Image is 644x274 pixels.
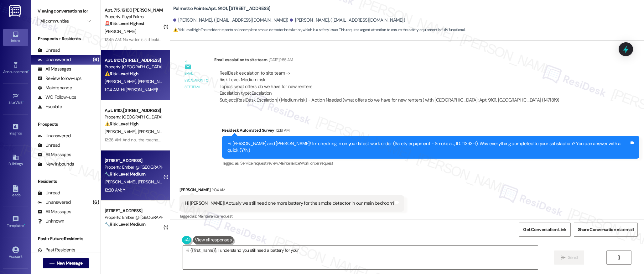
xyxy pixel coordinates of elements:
[105,221,145,227] strong: 🔧 Risk Level: Medium
[173,27,200,32] strong: ⚠️ Risk Level: High
[561,255,565,260] i: 
[38,151,71,158] div: All Messages
[574,223,638,237] button: Share Conversation via email
[105,37,192,42] div: 12:45 AM: No water is still leaking from the ceiling
[105,64,163,70] div: Property: [GEOGRAPHIC_DATA]
[227,140,629,154] div: Hi [PERSON_NAME] and [PERSON_NAME]! I'm checking in on your latest work order (Safety equipment -...
[554,250,584,265] button: Send
[105,229,136,235] span: [PERSON_NAME]
[300,161,333,166] span: Work order request
[3,183,28,200] a: Leads
[105,114,163,120] div: Property: [GEOGRAPHIC_DATA]
[38,56,71,63] div: Unanswered
[38,85,72,91] div: Maintenance
[38,75,81,82] div: Review follow-ups
[185,200,394,207] div: Hi [PERSON_NAME]! Actually we still need one more battery for the smoke detector in our main bedr...
[105,87,312,92] div: 1:04 AM: Hi [PERSON_NAME]! Actually we still need one more battery for the smoke detector in our ...
[138,129,169,134] span: [PERSON_NAME]
[105,57,163,64] div: Apt. 9101, [STREET_ADDRESS]
[278,161,300,166] span: Maintenance ,
[38,66,71,72] div: All Messages
[274,127,290,134] div: 12:18 AM
[3,121,28,138] a: Insights •
[31,235,101,242] div: Past + Future Residents
[105,21,144,26] strong: 🚨 Risk Level: Highest
[105,164,163,171] div: Property: Ember @ [GEOGRAPHIC_DATA]
[91,198,101,207] div: (6)
[105,137,321,143] div: 12:26 AM: And no , the roaches are still at large. We got a text as completed the moment the serv...
[214,56,565,65] div: Email escalation to site team
[105,179,138,185] span: [PERSON_NAME]
[38,103,62,110] div: Escalate
[519,223,570,237] button: Get Conversation Link
[267,56,293,63] div: [DATE] 1:55 AM
[38,142,60,149] div: Unread
[173,27,465,33] span: : The resident reports an incomplete smoke detector installation, which is a safety issue. This r...
[87,18,91,24] i: 
[38,6,94,16] label: Viewing conversations for
[38,94,76,101] div: WO Follow-ups
[183,246,538,269] textarea: Hi {{first_name}}, I understand you still need
[38,218,64,224] div: Unknown
[3,29,28,46] a: Inbox
[91,55,101,65] div: (6)
[220,97,559,103] div: Subject: [ResiDesk Escalation] (Medium risk) - Action Needed (what offers do we have for new rent...
[22,130,23,134] span: •
[38,161,74,167] div: New Inbounds
[28,69,29,73] span: •
[105,187,125,193] div: 12:20 AM: Y
[138,79,169,84] span: [PERSON_NAME]
[222,127,639,136] div: Residesk Automated Survey
[173,5,271,12] b: Palmetto Pointe: Apt. 9101, [STREET_ADDRESS]
[105,29,136,34] span: [PERSON_NAME]
[40,16,84,26] input: All communities
[9,5,22,17] img: ResiDesk Logo
[31,35,101,42] div: Prospects + Residents
[38,199,71,206] div: Unanswered
[105,71,138,76] strong: ⚠️ Risk Level: High
[179,212,404,221] div: Tagged as:
[179,187,404,195] div: [PERSON_NAME]
[105,208,163,214] div: [STREET_ADDRESS]
[31,121,101,128] div: Prospects
[43,258,89,268] button: New Message
[3,152,28,169] a: Buildings
[184,70,209,90] div: Email escalation to site team
[568,254,578,261] span: Send
[23,99,23,104] span: •
[105,214,163,221] div: Property: Ember @ [GEOGRAPHIC_DATA]
[198,213,233,219] span: Maintenance request
[38,47,60,54] div: Unread
[38,208,71,215] div: All Messages
[222,159,639,168] div: Tagged as:
[220,70,559,97] div: ResiDesk escalation to site team -> Risk Level: Medium risk Topics: what offers do we have for ne...
[138,179,169,185] span: [PERSON_NAME]
[578,226,634,233] span: Share Conversation via email
[523,226,566,233] span: Get Conversation Link
[38,247,75,253] div: Past Residents
[24,223,25,227] span: •
[3,91,28,108] a: Site Visit •
[105,79,138,84] span: [PERSON_NAME]
[105,107,163,114] div: Apt. 9110, [STREET_ADDRESS]
[3,245,28,261] a: Account
[49,261,54,266] i: 
[105,171,145,177] strong: 🔧 Risk Level: Medium
[173,17,288,24] div: [PERSON_NAME]. ([EMAIL_ADDRESS][DOMAIN_NAME])
[31,178,101,185] div: Residents
[616,255,621,260] i: 
[38,190,60,196] div: Unread
[105,157,163,164] div: [STREET_ADDRESS]
[210,187,225,193] div: 1:04 AM
[3,214,28,231] a: Templates •
[290,17,405,24] div: [PERSON_NAME]. ([EMAIL_ADDRESS][DOMAIN_NAME])
[105,13,163,20] div: Property: Royal Palms
[105,121,138,127] strong: ⚠️ Risk Level: High
[240,161,278,166] span: Service request review ,
[57,260,82,266] span: New Message
[38,133,71,139] div: Unanswered
[105,7,163,13] div: Apt. 715, 16100 [PERSON_NAME] Pass
[105,129,138,134] span: [PERSON_NAME]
